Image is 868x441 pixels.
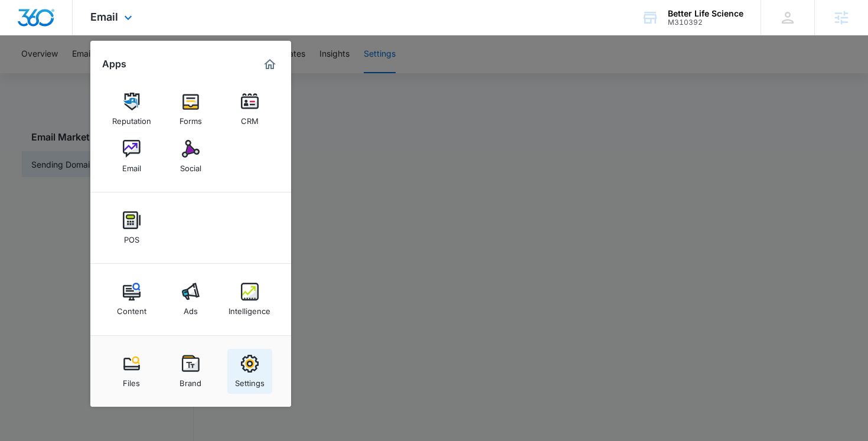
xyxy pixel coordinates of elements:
a: Ads [168,277,213,322]
a: Reputation [109,87,154,132]
div: CRM [241,110,259,126]
a: Settings [227,349,272,394]
div: Settings [235,373,265,388]
a: Brand [168,349,213,394]
div: Reputation [112,110,151,126]
a: Social [168,134,213,179]
a: Email [109,134,154,179]
div: Social [180,158,201,173]
div: POS [124,229,139,244]
a: Forms [168,87,213,132]
h2: Apps [102,58,126,70]
div: Files [123,373,140,388]
div: Intelligence [229,300,270,316]
div: Ads [184,300,198,316]
a: Files [109,349,154,394]
span: Email [90,11,118,23]
a: POS [109,205,154,250]
div: Forms [180,110,202,126]
div: Email [122,158,141,173]
div: Brand [180,373,201,388]
a: Content [109,277,154,322]
div: account name [668,9,743,18]
a: Marketing 360® Dashboard [260,55,279,74]
a: Intelligence [227,277,272,322]
a: CRM [227,87,272,132]
div: account id [668,18,743,27]
div: Content [117,300,146,316]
